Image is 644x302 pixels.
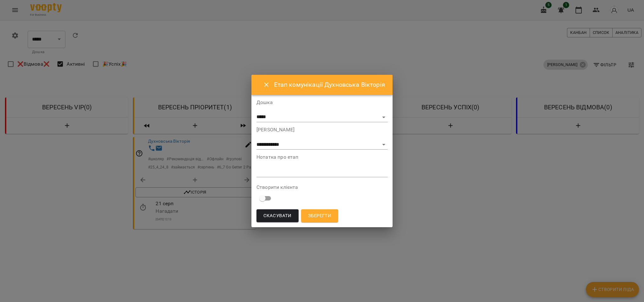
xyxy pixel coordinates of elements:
label: [PERSON_NAME] [256,127,388,132]
span: Зберегти [308,212,331,220]
label: Створити клієнта [256,185,388,190]
label: Дошка [256,100,388,105]
button: Зберегти [301,209,338,222]
button: Скасувати [256,209,299,222]
span: Скасувати [263,212,292,220]
label: Нотатка про етап [256,155,388,160]
h6: Етап комунікації Духновська Вікторія [274,80,385,90]
button: Close [259,77,274,92]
